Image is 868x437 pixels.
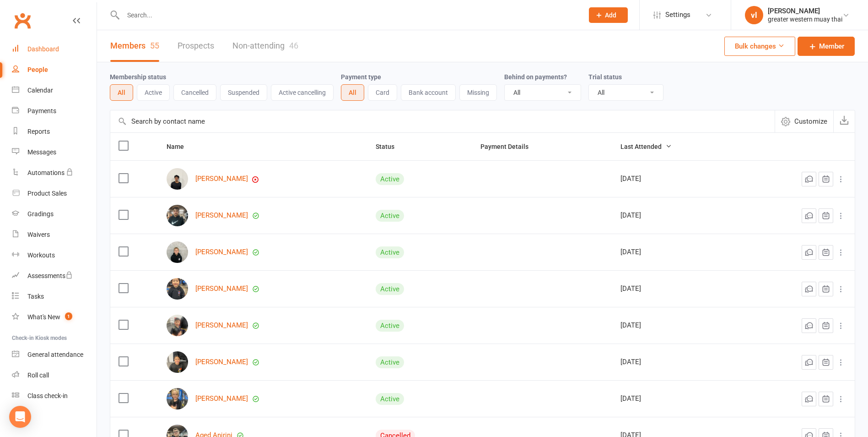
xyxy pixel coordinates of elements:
[12,204,97,224] a: Gradings
[178,30,214,62] a: Prospects
[341,84,364,101] button: All
[12,39,97,60] a: Dashboard
[341,73,381,81] label: Payment type
[459,84,497,101] button: Missing
[110,84,133,101] button: All
[376,320,404,332] div: Active
[775,110,833,132] button: Customize
[12,80,97,101] a: Calendar
[27,293,44,300] div: Tasks
[376,283,404,295] div: Active
[27,313,60,321] div: What's New
[376,356,404,368] div: Active
[65,312,72,320] span: 1
[195,395,248,403] a: [PERSON_NAME]
[12,224,97,245] a: Waivers
[12,142,97,163] a: Messages
[12,183,97,204] a: Product Sales
[376,246,404,258] div: Active
[12,307,97,328] a: What's New1
[173,84,216,101] button: Cancelled
[167,141,194,152] button: Name
[137,84,170,101] button: Active
[195,358,248,366] a: [PERSON_NAME]
[27,210,54,218] div: Gradings
[110,110,775,132] input: Search by contact name
[768,7,842,15] div: [PERSON_NAME]
[27,231,50,238] div: Waivers
[167,315,188,336] img: Alexander
[27,351,83,358] div: General attendance
[12,286,97,307] a: Tasks
[167,241,188,263] img: Elias
[27,45,59,53] div: Dashboard
[27,392,68,399] div: Class check-in
[12,365,97,386] a: Roll call
[27,148,56,156] div: Messages
[745,6,763,24] div: vl
[271,84,334,101] button: Active cancelling
[819,41,844,52] span: Member
[724,37,795,56] button: Bulk changes
[12,60,97,80] a: People
[480,141,539,152] button: Payment Details
[27,128,50,135] div: Reports
[376,173,404,185] div: Active
[401,84,456,101] button: Bank account
[167,388,188,410] img: Harleigh
[794,116,827,127] span: Customize
[110,30,159,62] a: Members55
[167,205,188,226] img: Tommy
[376,393,404,405] div: Active
[12,266,97,286] a: Assessments
[768,15,842,23] div: greater western muay thai
[289,41,298,50] div: 46
[376,141,404,152] button: Status
[620,141,672,152] button: Last Attended
[620,285,731,293] div: [DATE]
[11,9,34,32] a: Clubworx
[120,9,577,22] input: Search...
[12,344,97,365] a: General attendance kiosk mode
[620,143,672,150] span: Last Attended
[167,351,188,373] img: Imara
[798,37,855,56] a: Member
[12,101,97,121] a: Payments
[620,212,731,219] div: [DATE]
[376,143,404,150] span: Status
[368,84,397,101] button: Card
[27,87,53,94] div: Calendar
[195,175,248,183] a: [PERSON_NAME]
[27,371,49,379] div: Roll call
[620,322,731,329] div: [DATE]
[12,245,97,266] a: Workouts
[27,272,73,279] div: Assessments
[9,406,31,428] div: Open Intercom Messenger
[27,190,67,197] div: Product Sales
[620,395,731,403] div: [DATE]
[480,143,539,150] span: Payment Details
[195,285,248,293] a: [PERSON_NAME]
[605,11,616,19] span: Add
[620,248,731,256] div: [DATE]
[620,358,731,366] div: [DATE]
[504,73,567,81] label: Behind on payments?
[27,107,56,115] div: Payments
[232,30,298,62] a: Non-attending46
[12,121,97,142] a: Reports
[195,322,248,329] a: [PERSON_NAME]
[27,169,65,176] div: Automations
[620,175,731,183] div: [DATE]
[167,168,188,190] img: Karandeep
[167,278,188,300] img: Sofia
[195,212,248,219] a: [PERSON_NAME]
[665,5,690,25] span: Settings
[12,163,97,183] a: Automations
[588,73,622,81] label: Trial status
[167,143,194,150] span: Name
[195,248,248,256] a: [PERSON_NAME]
[589,7,628,23] button: Add
[220,84,267,101] button: Suspended
[27,66,48,73] div: People
[12,386,97,406] a: Class kiosk mode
